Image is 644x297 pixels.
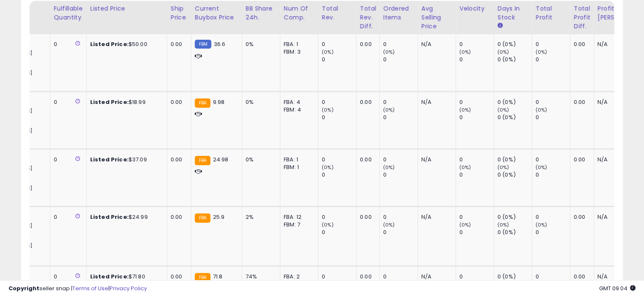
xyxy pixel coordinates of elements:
small: Days In Stock. [498,22,503,30]
div: 0.00 [171,98,185,106]
div: Days In Stock [498,4,528,22]
div: 0% [246,98,274,106]
small: (0%) [383,164,395,171]
div: $50.00 [90,41,160,48]
div: 0 [322,98,356,106]
div: 0.00 [171,213,185,221]
div: 0 [54,213,80,221]
div: Velocity [459,4,490,13]
div: FBA: 4 [284,98,312,106]
a: Terms of Use [72,284,108,292]
div: Listed Price [90,4,163,13]
div: 0 [536,41,570,48]
small: (0%) [322,164,334,171]
small: (0%) [459,106,471,113]
small: (0%) [459,221,471,228]
b: Listed Price: [90,155,129,163]
div: FBA: 1 [284,156,312,163]
div: 0 (0%) [498,156,532,163]
div: 0.00 [360,98,373,106]
div: 0 (0%) [498,114,532,121]
div: N/A [421,41,449,48]
small: FBM [195,40,211,49]
span: 25.9 [213,213,224,221]
div: Fulfillable Quantity [54,4,83,22]
div: 0 [322,114,356,121]
small: (0%) [383,221,395,228]
div: 0 [54,156,80,163]
div: 0 (0%) [498,229,532,236]
div: 0 (0%) [498,98,532,106]
div: FBM: 4 [284,106,312,114]
b: Listed Price: [90,213,129,221]
small: (0%) [498,164,509,171]
small: (0%) [459,49,471,55]
div: 0 [459,213,494,221]
div: 0 [536,114,570,121]
div: 0 (0%) [498,41,532,48]
div: 0.00 [360,213,373,221]
div: 0 [383,213,417,221]
b: Listed Price: [90,98,129,106]
div: 0 [322,156,356,163]
div: FBM: 7 [284,221,312,229]
div: Avg Selling Price [421,4,452,31]
div: Ordered Items [383,4,414,22]
div: 0 (0%) [498,171,532,179]
div: 0 [322,41,356,48]
div: seller snap | | [8,285,147,293]
div: BB Share 24h. [246,4,276,22]
div: 0.00 [360,156,373,163]
strong: Copyright [8,284,39,292]
div: 0.00 [171,41,185,48]
div: 0 [459,156,494,163]
div: Total Profit [536,4,567,22]
div: FBM: 1 [284,163,312,171]
div: 0 [383,98,417,106]
div: N/A [421,156,449,163]
small: (0%) [536,221,547,228]
small: (0%) [383,49,395,55]
small: (0%) [322,49,334,55]
div: Total Rev. Diff. [360,4,376,31]
div: 0 [459,171,494,179]
small: (0%) [536,106,547,113]
div: 0 [54,98,80,106]
div: 0 [383,156,417,163]
div: 0 [322,56,356,63]
div: N/A [421,98,449,106]
div: 0 [459,114,494,121]
div: $24.99 [90,213,160,221]
div: Ship Price [171,4,188,22]
small: (0%) [498,49,509,55]
div: Current Buybox Price [195,4,238,22]
div: 0 [459,98,494,106]
small: (0%) [383,106,395,113]
div: 0% [246,41,274,48]
div: N/A [421,213,449,221]
div: Total Profit Diff. [574,4,590,31]
span: 2025-08-15 09:04 GMT [599,284,636,292]
div: 0 [536,56,570,63]
small: (0%) [322,221,334,228]
div: 0.00 [171,156,185,163]
div: 0 (0%) [498,213,532,221]
div: Total Rev. [322,4,353,22]
div: 0 [322,213,356,221]
div: $37.09 [90,156,160,163]
small: (0%) [459,164,471,171]
div: FBM: 3 [284,48,312,56]
small: (0%) [322,106,334,113]
div: 0.00 [360,41,373,48]
div: 0 [536,171,570,179]
small: (0%) [498,221,509,228]
div: 0 [383,114,417,121]
div: 2% [246,213,274,221]
div: 0 [383,229,417,236]
small: (0%) [536,49,547,55]
small: (0%) [536,164,547,171]
small: (0%) [498,106,509,113]
a: Privacy Policy [110,284,147,292]
div: 0.00 [574,98,587,106]
div: 0 [536,156,570,163]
